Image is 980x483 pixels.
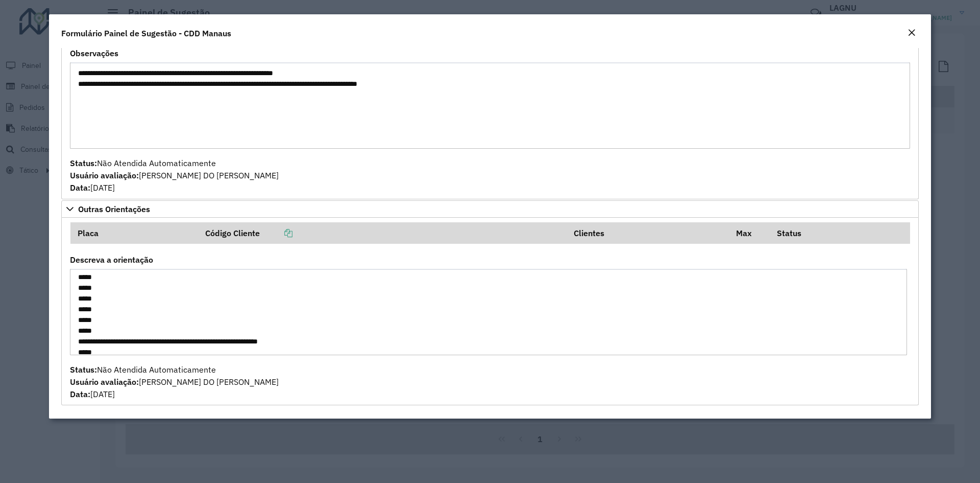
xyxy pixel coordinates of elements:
[61,218,919,406] div: Outras Orientações
[70,158,279,193] span: Não Atendida Automaticamente [PERSON_NAME] DO [PERSON_NAME] [DATE]
[70,222,199,244] th: Placa
[70,377,139,387] strong: Usuário avaliação:
[567,222,729,244] th: Clientes
[61,27,231,39] h4: Formulário Painel de Sugestão - CDD Manaus
[70,389,90,399] strong: Data:
[70,254,153,266] label: Descreva a orientação
[70,47,118,59] label: Observações
[729,222,770,244] th: Max
[78,205,150,213] span: Outras Orientações
[904,27,919,40] button: Close
[70,364,279,399] span: Não Atendida Automaticamente [PERSON_NAME] DO [PERSON_NAME] [DATE]
[61,200,919,218] a: Outras Orientações
[70,170,139,180] strong: Usuário avaliação:
[198,222,567,244] th: Código Cliente
[770,222,910,244] th: Status
[70,182,90,193] strong: Data:
[70,158,97,168] strong: Status:
[260,228,292,238] a: Copiar
[908,29,916,37] em: Fechar
[70,364,97,375] strong: Status:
